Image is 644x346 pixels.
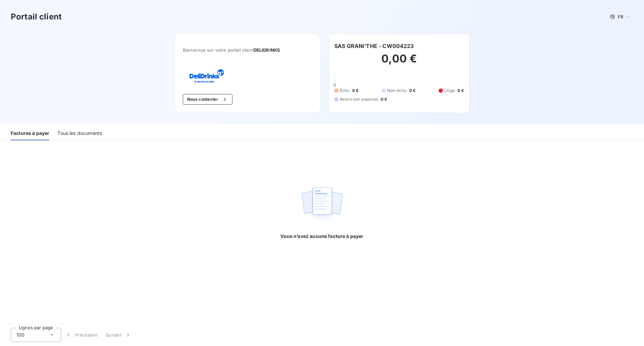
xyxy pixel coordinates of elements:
[57,126,102,140] div: Tous les documents
[458,88,464,94] span: 0 €
[381,96,387,102] span: 0 €
[11,11,62,23] h3: Portail client
[254,47,280,53] span: DELIDRINKS
[409,88,416,94] span: 0 €
[183,47,312,53] span: Bienvenue sur votre portail client .
[16,332,24,338] span: 100
[387,88,407,94] span: Non-échu
[444,88,455,94] span: Litige
[352,88,359,94] span: 0 €
[183,94,232,105] button: Nous contacter
[183,69,226,83] img: Company logo
[340,88,350,94] span: Échu
[11,126,49,140] div: Factures à payer
[280,233,363,240] span: Vous n’avez aucune facture à payer
[333,82,336,88] span: 0
[340,96,378,102] span: Avoirs non associés
[301,184,343,225] img: empty state
[102,328,136,342] button: Suivant
[334,52,464,72] h2: 0,00 €
[618,14,623,19] span: FR
[334,42,414,50] h6: SAS GRANI'THE - CW004223
[61,328,102,342] button: Précédent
